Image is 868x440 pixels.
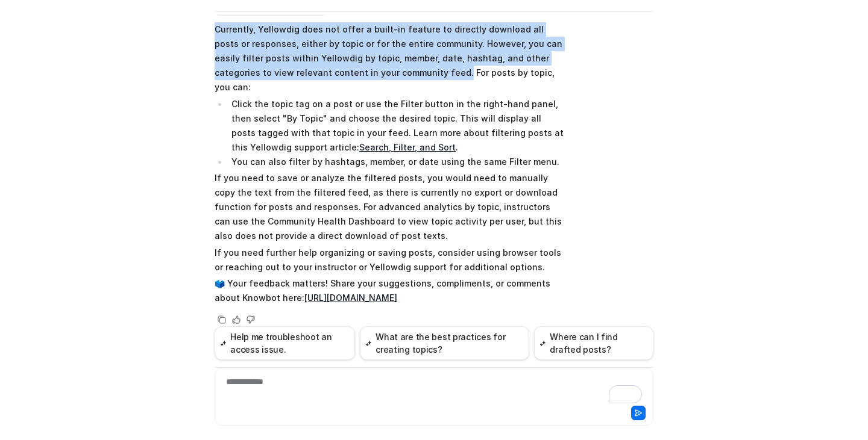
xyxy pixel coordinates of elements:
p: If you need further help organizing or saving posts, consider using browser tools or reaching out... [215,246,567,274]
a: [URL][DOMAIN_NAME] [304,293,397,303]
li: You can also filter by hashtags, member, or date using the same Filter menu. [228,155,567,169]
div: To enrich screen reader interactions, please activate Accessibility in Grammarly extension settings [218,376,650,403]
button: Help me troubleshoot an access issue. [215,326,355,360]
button: What are the best practices for creating topics? [360,326,529,360]
li: Click the topic tag on a post or use the Filter button in the right-hand panel, then select "By T... [228,97,567,155]
p: If you need to save or analyze the filtered posts, you would need to manually copy the text from ... [215,171,567,243]
a: Search, Filter, and Sort [359,142,456,152]
p: 🗳️ Your feedback matters! Share your suggestions, compliments, or comments about Knowbot here: [215,276,567,305]
button: Where can I find drafted posts? [534,326,653,360]
p: Currently, Yellowdig does not offer a built-in feature to directly download all posts or response... [215,22,567,95]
